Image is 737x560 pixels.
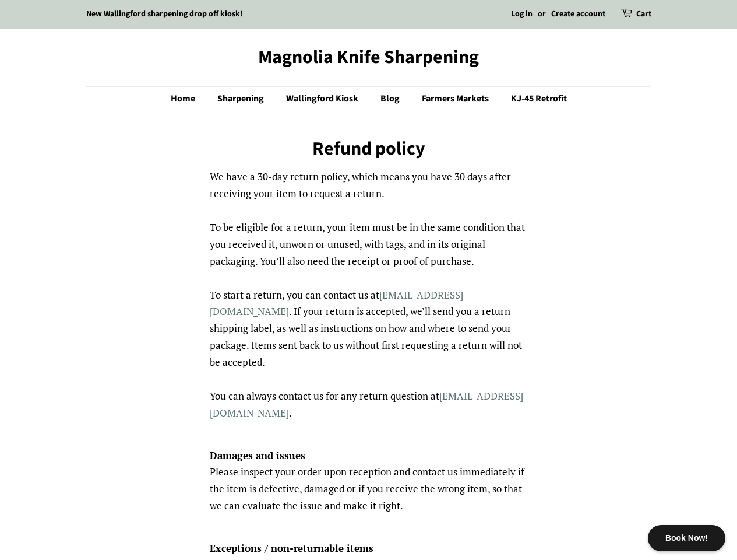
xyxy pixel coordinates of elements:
[210,447,527,515] p: Please inspect your order upon reception and contact us immediately if the item is defective, dam...
[502,87,567,111] a: KJ-45 Retrofit
[210,541,373,555] strong: Exceptions / non-returnable items
[551,8,605,20] a: Create account
[413,87,500,111] a: Farmers Markets
[210,138,527,160] h1: Refund policy
[277,87,370,111] a: Wallingford Kiosk
[86,8,243,20] a: New Wallingford sharpening drop off kiosk!
[511,8,533,20] a: Log in
[209,87,276,111] a: Sharpening
[210,169,527,421] p: We have a 30-day return policy, which means you have 30 days after receiving your item to request...
[210,449,305,462] strong: Damages and issues
[538,8,546,22] li: or
[86,46,651,68] a: Magnolia Knife Sharpening
[648,525,725,551] div: Book Now!
[210,389,523,419] a: [EMAIL_ADDRESS][DOMAIN_NAME]
[171,87,207,111] a: Home
[372,87,411,111] a: Blog
[636,8,651,22] a: Cart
